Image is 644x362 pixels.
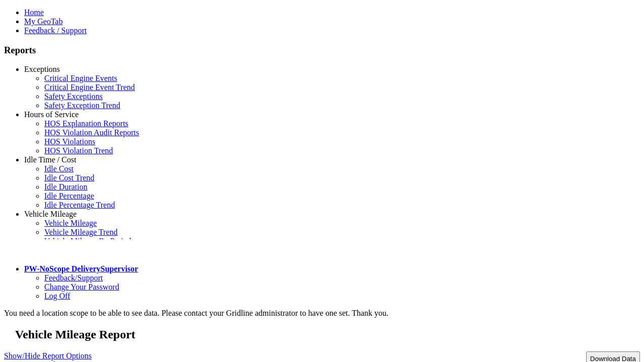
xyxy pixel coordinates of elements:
[24,17,63,26] a: My GeoTab
[44,164,73,173] a: Idle Cost
[24,65,60,73] a: Exceptions
[15,328,640,341] h2: Vehicle Mileage Report
[44,119,128,128] a: HOS Explanation Reports
[44,173,95,182] a: Idle Cost Trend
[4,309,640,318] div: You need a location scope to be able to see data. Please contact your Gridline administrator to h...
[24,210,76,218] a: Vehicle Mileage
[24,26,87,35] a: Feedback / Support
[44,237,131,245] a: Vehicle Mileage By Period
[44,137,95,146] a: HOS Violations
[44,283,119,291] a: Change Your Password
[44,292,70,300] a: Log Off
[44,146,113,155] a: HOS Violation Trend
[44,74,117,82] a: Critical Engine Events
[4,45,640,56] h3: Reports
[44,92,103,101] a: Safety Exceptions
[44,201,115,209] a: Idle Percentage Trend
[44,228,118,236] a: Vehicle Mileage Trend
[24,155,76,164] a: Idle Time / Cost
[44,192,94,200] a: Idle Percentage
[44,219,97,227] a: Vehicle Mileage
[44,83,135,92] a: Critical Engine Event Trend
[44,101,120,110] a: Safety Exception Trend
[24,110,78,119] a: Hours of Service
[24,8,44,17] a: Home
[44,274,103,282] a: Feedback/Support
[44,128,139,137] a: HOS Violation Audit Reports
[24,264,138,273] a: PW-NoScope DeliverySupervisor
[44,183,88,191] a: Idle Duration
